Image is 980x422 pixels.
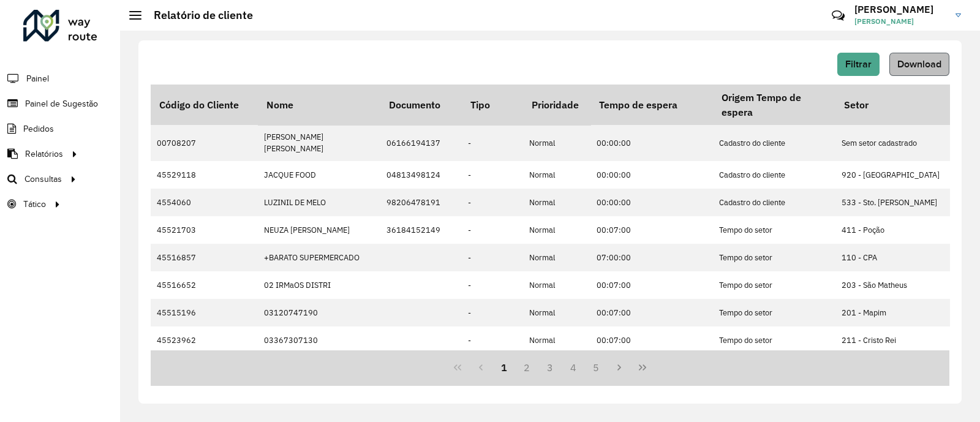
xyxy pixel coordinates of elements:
td: Cadastro do cliente [713,189,835,216]
td: - [462,189,523,216]
span: Painel [26,72,49,85]
span: Painel de Sugestão [25,97,98,110]
td: [PERSON_NAME] [PERSON_NAME] [258,125,380,160]
td: Cadastro do cliente [713,161,835,189]
td: Normal [523,326,590,354]
td: 06166194137 [380,125,462,160]
th: Setor [835,85,958,125]
td: - [462,326,523,354]
th: Origem Tempo de espera [713,85,835,125]
td: 45516652 [151,271,258,299]
td: 00:00:00 [590,189,713,216]
td: JACQUE FOOD [258,161,380,189]
th: Código do Cliente [151,85,258,125]
td: 45516857 [151,244,258,271]
td: - [462,244,523,271]
th: Tipo [462,85,523,125]
td: 00708207 [151,125,258,160]
td: Normal [523,189,590,216]
td: 04813498124 [380,161,462,189]
th: Nome [258,85,380,125]
td: 00:07:00 [590,299,713,326]
td: 02 IRMaOS DISTRI [258,271,380,299]
td: 03120747190 [258,299,380,326]
td: Sem setor cadastrado [835,125,958,160]
button: Download [889,53,949,76]
td: 07:00:00 [590,244,713,271]
td: 45523962 [151,326,258,354]
h2: Relatório de cliente [141,9,253,22]
td: +BARATO SUPERMERCADO [258,244,380,271]
td: - [462,299,523,326]
td: 00:07:00 [590,326,713,354]
td: Normal [523,161,590,189]
td: 203 - São Matheus [835,271,958,299]
td: 45529118 [151,161,258,189]
td: Normal [523,271,590,299]
td: - [462,216,523,244]
td: 110 - CPA [835,244,958,271]
th: Tempo de espera [590,85,713,125]
th: Documento [380,85,462,125]
td: - [462,271,523,299]
h3: [PERSON_NAME] [854,4,946,15]
td: 4554060 [151,189,258,216]
td: 36184152149 [380,216,462,244]
td: Normal [523,125,590,160]
th: Prioridade [523,85,590,125]
span: Relatórios [25,148,63,160]
td: 00:00:00 [590,161,713,189]
td: - [462,125,523,160]
td: 03367307130 [258,326,380,354]
td: 45521703 [151,216,258,244]
span: Pedidos [23,122,54,135]
td: Tempo do setor [713,271,835,299]
button: 3 [538,356,562,379]
button: 1 [492,356,516,379]
td: Normal [523,244,590,271]
td: NEUZA [PERSON_NAME] [258,216,380,244]
button: 5 [585,356,608,379]
button: Filtrar [837,53,880,76]
span: Download [897,59,941,69]
a: Contato Rápido [825,2,851,29]
td: Cadastro do cliente [713,125,835,160]
span: [PERSON_NAME] [854,16,946,27]
td: LUZINIL DE MELO [258,189,380,216]
span: Consultas [24,173,62,186]
td: 00:00:00 [590,125,713,160]
td: Tempo do setor [713,299,835,326]
td: - [462,161,523,189]
span: Tático [23,198,46,211]
td: 00:07:00 [590,216,713,244]
button: Next Page [608,356,631,379]
td: Normal [523,216,590,244]
button: 4 [562,356,585,379]
td: Tempo do setor [713,244,835,271]
td: 533 - Sto. [PERSON_NAME] [835,189,958,216]
button: Last Page [631,356,654,379]
td: 411 - Poção [835,216,958,244]
td: 00:07:00 [590,271,713,299]
td: 45515196 [151,299,258,326]
td: Tempo do setor [713,326,835,354]
td: 211 - Cristo Rei [835,326,958,354]
span: Filtrar [845,59,872,69]
td: 98206478191 [380,189,462,216]
td: Tempo do setor [713,216,835,244]
td: 201 - Mapim [835,299,958,326]
td: 920 - [GEOGRAPHIC_DATA] [835,161,958,189]
button: 2 [515,356,538,379]
td: Normal [523,299,590,326]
